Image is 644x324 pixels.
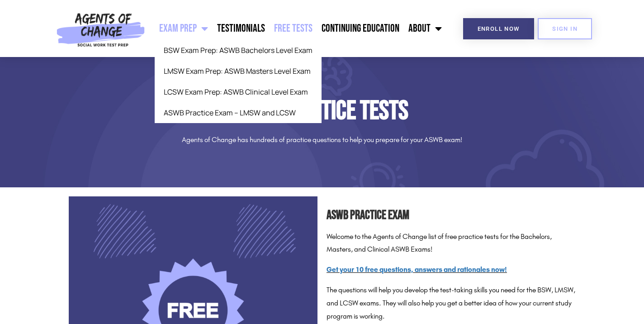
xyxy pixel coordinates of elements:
[327,265,507,274] a: Get your 10 free questions, answers and rationales now!
[155,102,322,123] a: ASWB Practice Exam – LMSW and LCSW
[327,230,575,257] p: Welcome to the Agents of Change list of free practice tests for the Bachelors, Masters, and Clini...
[404,17,446,40] a: About
[155,40,322,61] a: BSW Exam Prep: ASWB Bachelors Level Exam
[213,17,270,40] a: Testimonials
[552,26,578,32] span: SIGN IN
[69,133,575,147] p: Agents of Change has hundreds of practice questions to help you prepare for your ASWB exam!
[327,284,575,323] p: The questions will help you develop the test-taking skills you need for the BSW, LMSW, and LCSW e...
[69,98,575,124] h1: Free Practice Tests
[155,81,322,102] a: LCSW Exam Prep: ASWB Clinical Level Exam
[155,17,213,40] a: Exam Prep
[317,17,404,40] a: Continuing Education
[155,61,322,81] a: LMSW Exam Prep: ASWB Masters Level Exam
[478,26,520,32] span: Enroll Now
[463,18,534,39] a: Enroll Now
[538,18,592,39] a: SIGN IN
[327,205,575,226] h2: ASWB Practice Exam
[155,40,322,123] ul: Exam Prep
[149,17,446,40] nav: Menu
[270,17,317,40] a: Free Tests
